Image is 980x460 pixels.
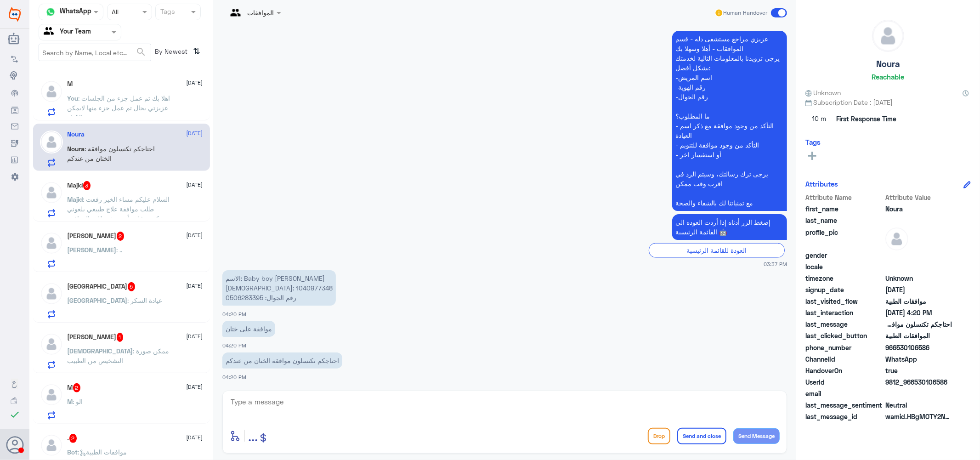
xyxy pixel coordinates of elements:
span: By Newest [151,44,190,62]
span: 04:20 PM [222,342,246,348]
img: defaultAdmin.png [40,383,63,406]
h5: M [68,80,73,88]
span: signup_date [805,285,884,295]
h5: haifa [68,282,136,291]
span: 2 [117,232,125,241]
span: Subscription Date : [DATE] [805,97,971,107]
span: Noura [68,145,85,153]
h5: Noura [876,59,900,69]
h5: Majid [68,181,91,190]
p: 3/9/2025, 4:20 PM [222,321,275,337]
p: 3/9/2025, 3:37 PM [672,31,787,211]
span: Attribute Name [805,193,884,202]
img: defaultAdmin.png [40,232,63,255]
button: search [136,45,147,60]
span: 04:20 PM [222,374,246,380]
span: 2 [69,434,77,443]
h5: Nasser [68,232,125,241]
span: 0 [885,400,952,410]
button: Send Message [733,428,780,444]
span: 10 m [805,111,833,127]
div: العودة للقائمة الرئيسية [649,243,785,257]
span: last_message_id [805,412,884,421]
span: : اهلا بك تم عمل جزء من الجلسات عزيزتي بحال تم عمل جزء منها لايمكن الالغاء [68,94,170,121]
span: email [805,389,884,398]
p: 3/9/2025, 3:37 PM [672,214,787,240]
span: 2025-09-02T17:26:26.037Z [885,285,952,295]
span: : السلام عليكم مساء الخير رفعت طلب موافقة علاج طبيعي بلغوني شركة مدقلف أعيد رفع طلب الموافقة لوجو... [68,195,170,261]
img: yourTeam.svg [44,25,57,39]
span: Unknown [885,273,952,283]
span: locale [805,262,884,272]
span: احتاجكم تكنسلون موافقة الختان من عندكم [885,319,952,329]
p: 3/9/2025, 4:20 PM [222,270,336,306]
span: M [68,398,73,405]
span: ... [248,427,258,444]
h5: . [68,434,77,443]
i: ⇅ [193,44,201,59]
span: null [885,389,952,398]
span: Human Handover [724,9,768,17]
span: null [885,262,952,272]
span: Unknown [805,88,841,97]
span: : احتاجكم تكنسلون موافقة الختان من عندكم [68,145,155,162]
span: 1 [117,333,124,342]
span: [DATE] [187,332,203,341]
span: last_interaction [805,308,884,318]
span: : عيادة السكر [128,296,163,304]
span: Noura [885,204,952,214]
span: Bot [68,448,78,456]
h5: M [68,383,81,392]
span: 3 [83,181,91,190]
span: [DEMOGRAPHIC_DATA] [68,347,133,355]
img: defaultAdmin.png [40,80,63,103]
button: Drop [648,428,670,444]
button: Send and close [677,428,726,444]
span: [DATE] [187,181,203,189]
button: ... [248,426,258,446]
h6: Reachable [872,73,905,81]
span: 5 [128,282,136,291]
input: Search by Name, Local etc… [39,44,151,61]
span: timezone [805,273,884,283]
span: [DATE] [187,282,203,290]
span: 03:37 PM [764,260,787,268]
span: first_name [805,204,884,214]
img: defaultAdmin.png [40,434,63,457]
p: 3/9/2025, 4:20 PM [222,352,342,369]
span: Attribute Value [885,193,952,202]
span: phone_number [805,343,884,352]
img: defaultAdmin.png [872,20,904,51]
span: last_visited_flow [805,296,884,306]
img: whatsapp.png [44,5,57,19]
img: defaultAdmin.png [40,333,63,356]
span: [GEOGRAPHIC_DATA] [68,296,128,304]
span: last_clicked_button [805,331,884,341]
span: ChannelId [805,354,884,364]
span: [DATE] [187,383,203,391]
span: search [136,46,147,57]
span: [DATE] [187,231,203,239]
span: HandoverOn [805,366,884,375]
span: wamid.HBgMOTY2NTMwMTA2NTg2FQIAEhgUM0FCM0I1MDBFRUQwMUNFNEY0QUQA [885,412,952,421]
h6: Attributes [805,180,838,188]
img: defaultAdmin.png [40,282,63,305]
span: الموافقات الطبية [885,331,952,341]
span: last_name [805,216,884,225]
span: موافقات الطبية [885,296,952,306]
span: 9812_966530106586 [885,377,952,387]
span: 04:20 PM [222,311,246,317]
span: 2 [885,354,952,364]
span: UserId [805,377,884,387]
span: 2025-09-03T13:20:40.709Z [885,308,952,318]
img: defaultAdmin.png [40,181,63,204]
h5: Mohammed Alnajar [68,333,124,342]
span: last_message [805,319,884,329]
span: [DATE] [187,433,203,442]
span: gender [805,250,884,260]
span: You [68,94,79,102]
span: : الو [73,398,83,405]
span: 2 [73,383,81,392]
button: Avatar [6,436,23,454]
img: Widebot Logo [9,7,21,22]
